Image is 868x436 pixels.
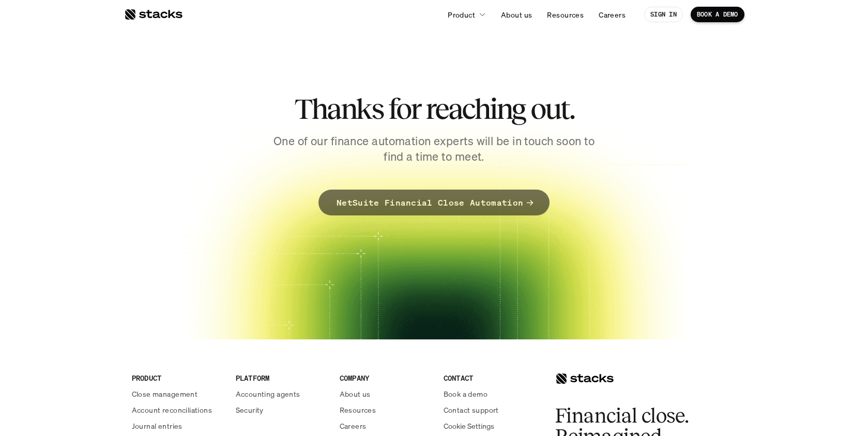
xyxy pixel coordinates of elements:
p: Security [236,404,264,415]
p: Contact support [444,404,499,415]
a: Book a demo [444,388,535,399]
p: CONTACT [444,372,535,383]
a: Security [236,404,327,415]
a: Accounting agents [236,388,327,399]
p: Resources [547,9,584,20]
a: SIGN IN [644,7,683,22]
a: BOOK A DEMO [691,7,744,22]
p: About us [501,9,532,20]
a: Careers [340,421,431,431]
p: Product [448,9,475,20]
button: Cookie Trigger [444,421,494,431]
p: SIGN IN [650,11,677,18]
p: About us [340,388,371,399]
p: Account reconciliations [132,404,212,415]
a: About us [340,388,431,399]
a: Resources [541,5,590,24]
p: COMPANY [340,372,431,383]
p: PRODUCT [132,372,223,383]
a: Resources [340,404,431,415]
p: Book a demo [444,388,488,399]
h2: Thanks for reaching out. [292,93,576,125]
p: PLATFORM [236,372,327,383]
p: Journal entries [132,421,182,431]
p: Careers [599,9,626,20]
p: BOOK A DEMO [697,11,738,18]
p: One of our finance automation experts will be in touch soon to find a time to meet. [266,133,602,165]
p: Close management [132,388,198,399]
a: Journal entries [132,421,223,431]
span: Cookie Settings [444,421,494,431]
p: Accounting agents [236,388,300,399]
a: About us [495,5,538,24]
p: Resources [340,404,376,415]
a: NetSuite Financial Close Automation [318,190,550,215]
a: Contact support [444,404,535,415]
a: Close management [132,388,223,399]
a: Careers [592,5,632,24]
a: Account reconciliations [132,404,223,415]
p: Careers [340,421,367,431]
p: NetSuite Financial Close Automation [337,195,523,210]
